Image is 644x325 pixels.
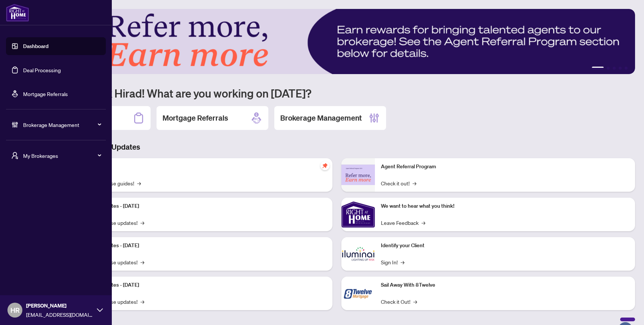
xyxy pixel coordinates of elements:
[381,281,629,289] p: Sail Away With 8Twelve
[141,297,144,306] span: →
[422,219,425,227] span: →
[341,198,375,231] img: We want to hear what you think!
[141,258,144,266] span: →
[11,152,19,159] span: user-switch
[381,202,629,210] p: We want to hear what you think!
[23,43,48,50] a: Dashboard
[381,219,425,227] a: Leave Feedback→
[592,67,604,70] button: 1
[39,142,635,152] h3: Brokerage & Industry Updates
[401,258,404,266] span: →
[39,86,635,100] h1: Welcome back Hirad! What are you working on [DATE]?
[26,302,93,310] span: [PERSON_NAME]
[413,297,417,306] span: →
[321,161,329,170] span: pushpin
[78,163,326,171] p: Self-Help
[6,4,29,22] img: logo
[381,258,404,266] a: Sign In!→
[413,179,416,187] span: →
[341,237,375,271] img: Identify your Client
[23,152,101,160] span: My Brokerages
[39,9,635,74] img: Slide 0
[381,179,416,187] a: Check it out!→
[381,297,417,306] a: Check it Out!→
[381,163,629,171] p: Agent Referral Program
[614,299,637,321] button: Open asap
[381,242,629,250] p: Identify your Client
[607,67,610,70] button: 2
[23,121,101,129] span: Brokerage Management
[78,242,326,250] p: Platform Updates - [DATE]
[280,113,362,123] h2: Brokerage Management
[341,165,375,185] img: Agent Referral Program
[141,219,144,227] span: →
[78,202,326,210] p: Platform Updates - [DATE]
[137,179,141,187] span: →
[78,281,326,289] p: Platform Updates - [DATE]
[162,113,228,123] h2: Mortgage Referrals
[10,305,20,315] span: HR
[23,90,68,97] a: Mortgage Referrals
[619,67,622,70] button: 4
[625,67,628,70] button: 5
[23,67,61,73] a: Deal Processing
[341,277,375,310] img: Sail Away With 8Twelve
[26,310,93,319] span: [EMAIL_ADDRESS][DOMAIN_NAME]
[613,67,616,70] button: 3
